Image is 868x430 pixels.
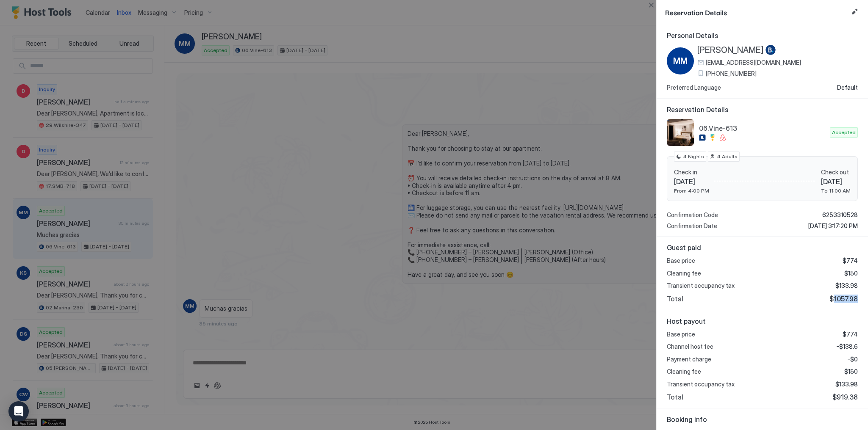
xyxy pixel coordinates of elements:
span: -$0 [847,356,858,363]
span: $133.98 [835,282,858,289]
span: Payment charge [667,356,711,363]
span: Preferred Language [667,84,721,91]
span: Confirmation Code [667,211,718,219]
span: 06.Vine-613 [699,124,826,132]
span: [DATE] [821,177,851,186]
span: Cleaning fee [667,368,701,375]
span: Transient occupancy tax [667,282,735,289]
span: $150 [844,368,858,375]
span: Reservation Details [665,7,848,17]
span: $133.98 [835,380,858,388]
span: Guest paid [667,243,858,252]
span: From 4:00 PM [674,187,709,194]
span: 6253310528 [822,211,858,219]
span: Base price [667,257,695,265]
span: $919.38 [832,393,858,401]
span: [DATE] 3:17:20 PM [808,222,858,230]
span: Base price [667,331,695,338]
span: [PERSON_NAME] [697,45,764,55]
span: [PHONE_NUMBER] [706,70,757,77]
span: MM [673,55,688,67]
span: To 11:00 AM [821,187,851,194]
span: Default [837,84,858,91]
span: Transient occupancy tax [667,380,735,388]
span: 4 Adults [717,153,738,160]
span: Check out [821,168,851,176]
span: Personal Details [667,31,858,40]
span: [DATE] [674,177,709,186]
span: Accepted [832,129,856,136]
span: $774 [843,257,858,265]
span: Confirmation Date [667,222,717,230]
span: $150 [844,270,858,277]
span: Cleaning fee [667,270,701,277]
div: Open Intercom Messenger [8,401,29,422]
span: $774 [843,331,858,338]
span: $1057.98 [829,295,858,303]
span: Booking info [667,415,858,424]
span: 4 Nights [683,153,704,160]
span: Check in [674,168,709,176]
span: -$138.6 [836,343,858,350]
span: Total [667,295,683,303]
span: Reservation Details [667,105,858,114]
span: Total [667,393,683,401]
button: Edit reservation [849,7,860,17]
span: Host payout [667,317,858,325]
div: listing image [667,119,694,146]
span: [EMAIL_ADDRESS][DOMAIN_NAME] [706,59,801,66]
span: Channel host fee [667,343,713,350]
